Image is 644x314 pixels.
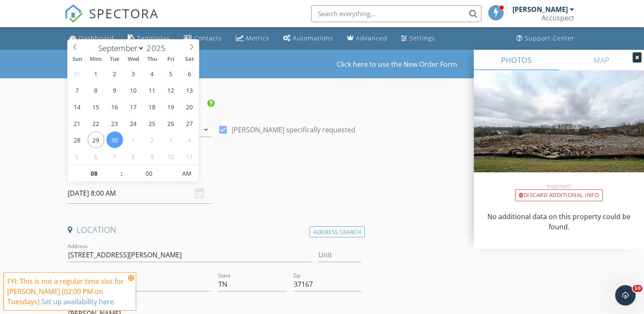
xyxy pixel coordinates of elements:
[68,57,86,62] span: Sun
[181,65,198,82] span: September 6, 2025
[106,115,123,131] span: September 23, 2025
[633,285,642,292] span: 10
[144,131,160,148] span: October 2, 2025
[64,4,83,23] img: The Best Home Inspection Software - Spectora
[88,131,104,148] span: September 29, 2025
[7,276,126,307] div: FYI: This is not a regular time slot for [PERSON_NAME] (02:00 PM on Tuesdays).
[106,148,123,165] span: October 7, 2025
[88,65,104,82] span: September 1, 2025
[409,34,435,42] div: Settings
[615,285,635,305] iframe: Intercom live chat
[161,57,180,62] span: Fri
[68,224,361,235] h4: Location
[125,65,142,82] span: September 3, 2025
[181,131,198,148] span: October 4, 2025
[163,98,179,115] span: September 19, 2025
[124,31,174,46] a: Templates
[144,98,160,115] span: September 18, 2025
[125,98,142,115] span: September 17, 2025
[125,131,142,148] span: October 1, 2025
[144,65,160,82] span: September 4, 2025
[474,70,644,193] img: streetview
[106,131,123,148] span: September 30, 2025
[69,98,86,115] span: September 14, 2025
[163,65,179,82] span: September 5, 2025
[232,31,273,46] a: Metrics
[124,57,143,62] span: Wed
[232,126,355,134] label: [PERSON_NAME] specifically requested
[512,5,568,14] div: [PERSON_NAME]
[175,165,199,182] span: Click to toggle
[541,14,574,22] div: Accuspect
[525,34,575,42] div: Support Center
[88,148,104,165] span: October 6, 2025
[246,34,269,42] div: Metrics
[66,31,117,46] a: Dashboard
[181,148,198,165] span: October 11, 2025
[89,4,159,22] span: SPECTORA
[68,166,361,177] h4: Date/Time
[181,115,198,131] span: September 27, 2025
[144,148,160,165] span: October 9, 2025
[280,31,337,46] a: Automations (Basic)
[106,65,123,82] span: September 2, 2025
[88,82,104,98] span: September 8, 2025
[513,31,578,46] a: Support Center
[515,189,603,201] div: Discard Additional info
[68,183,211,204] input: Select date
[180,57,199,62] span: Sat
[69,131,86,148] span: September 28, 2025
[64,11,159,29] a: SPECTORA
[106,82,123,98] span: September 9, 2025
[343,31,391,46] a: Advanced
[474,183,644,189] div: Incorrect?
[144,43,172,54] input: Year
[137,34,170,42] div: Templates
[79,34,114,42] div: Dashboard
[88,115,104,131] span: September 22, 2025
[559,50,644,70] a: MAP
[163,82,179,98] span: September 12, 2025
[69,65,86,82] span: August 31, 2025
[106,98,123,115] span: September 16, 2025
[163,131,179,148] span: October 3, 2025
[88,98,104,115] span: September 15, 2025
[163,148,179,165] span: October 10, 2025
[120,165,123,182] span: :
[69,148,86,165] span: October 5, 2025
[181,98,198,115] span: September 20, 2025
[163,115,179,131] span: September 26, 2025
[144,82,160,98] span: September 11, 2025
[309,226,365,238] div: Address Search
[356,34,387,42] div: Advanced
[125,148,142,165] span: October 8, 2025
[69,82,86,98] span: September 7, 2025
[143,57,161,62] span: Thu
[69,115,86,131] span: September 21, 2025
[105,57,124,62] span: Tue
[398,31,438,46] a: Settings
[474,50,559,70] a: PHOTOS
[484,211,634,232] p: No additional data on this property could be found.
[144,115,160,131] span: September 25, 2025
[86,57,105,62] span: Mon
[125,82,142,98] span: September 10, 2025
[337,61,457,68] a: Click here to use the New Order Form
[125,115,142,131] span: September 24, 2025
[180,31,226,46] a: Contacts
[311,5,481,22] input: Search everything...
[41,297,115,306] a: Set up availability here.
[293,34,333,42] div: Automations
[181,82,198,98] span: September 13, 2025
[194,34,222,42] div: Contacts
[201,125,211,135] i: arrow_drop_down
